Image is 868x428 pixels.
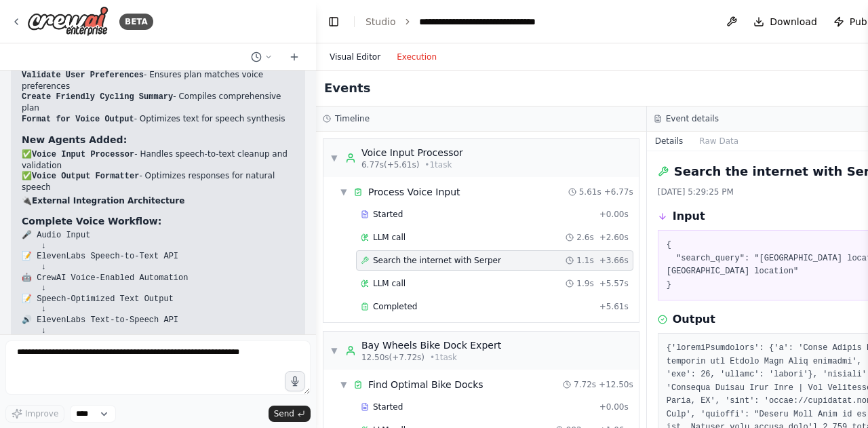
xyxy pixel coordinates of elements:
button: Switch to previous chat [245,49,278,65]
a: Studio [366,16,396,27]
img: Logo [27,6,108,37]
span: ▼ [340,187,348,197]
span: 6.77s (+5.61s) [361,159,419,170]
span: ▼ [330,345,338,356]
div: Find Optimal Bike Docks [368,378,484,391]
span: 2.6s [576,232,593,243]
nav: breadcrumb [366,15,568,28]
button: Click to speak your automation idea [285,371,305,391]
p: ✅ - Handles speech-to-text cleanup and validation ✅ - Optimizes responses for natural speech [22,149,294,193]
code: 🎤 Audio Input ↓ 📝 ElevenLabs Speech-to-Text API ↓ 🤖 CrewAI Voice-Enabled Automation ↓ 📝 Speech-Op... [22,231,198,346]
span: ▼ [330,153,338,163]
code: Format for Voice Output [22,115,134,124]
span: Search the internet with Serper [373,255,501,266]
h3: Timeline [335,113,370,124]
span: 1.1s [576,255,593,266]
span: • 1 task [430,352,457,363]
strong: New Agents Added: [22,134,127,145]
button: Raw Data [691,132,747,151]
span: + 3.66s [599,255,629,266]
button: Hide left sidebar [324,12,343,31]
span: Send [274,408,294,419]
span: + 6.77s [604,187,633,197]
span: + 5.57s [599,278,629,289]
span: LLM call [373,232,406,243]
strong: External Integration Architecture [32,196,184,206]
span: Started [373,402,403,412]
code: Voice Input Processor [32,150,134,159]
span: Started [373,209,403,220]
h3: Event details [666,113,719,124]
span: 12.50s (+7.72s) [361,352,425,363]
li: - Ensures plan matches voice preferences [22,70,294,92]
div: BETA [119,14,153,30]
h3: Output [673,311,715,328]
span: Completed [373,301,417,312]
span: + 2.60s [599,232,629,243]
span: Download [770,15,817,28]
span: ▼ [340,379,348,390]
code: Validate User Preferences [22,71,144,80]
span: + 0.00s [599,209,629,220]
strong: Complete Voice Workflow: [22,216,161,227]
button: Improve [5,405,64,423]
div: Voice Input Processor [361,146,463,159]
code: Voice Output Formatter [32,172,139,181]
span: + 0.00s [599,402,629,412]
div: Process Voice Input [368,185,460,199]
span: LLM call [373,278,406,289]
h2: Events [324,79,370,98]
span: Improve [25,408,58,419]
button: Details [647,132,692,151]
h3: Input [673,208,705,225]
span: + 12.50s [599,379,633,390]
div: Bay Wheels Bike Dock Expert [361,338,501,352]
button: Start a new chat [283,49,305,65]
span: • 1 task [425,159,452,170]
button: Send [269,406,311,422]
li: - Compiles comprehensive plan [22,92,294,113]
span: + 5.61s [599,301,629,312]
button: Execution [389,49,445,65]
span: 5.61s [579,187,601,197]
button: Visual Editor [321,49,389,65]
li: - Optimizes text for speech synthesis [22,114,294,125]
code: Create Friendly Cycling Summary [22,92,173,102]
span: 7.72s [574,379,596,390]
span: 1.9s [576,278,593,289]
button: Download [748,9,823,34]
h2: 🔌 [22,196,294,207]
